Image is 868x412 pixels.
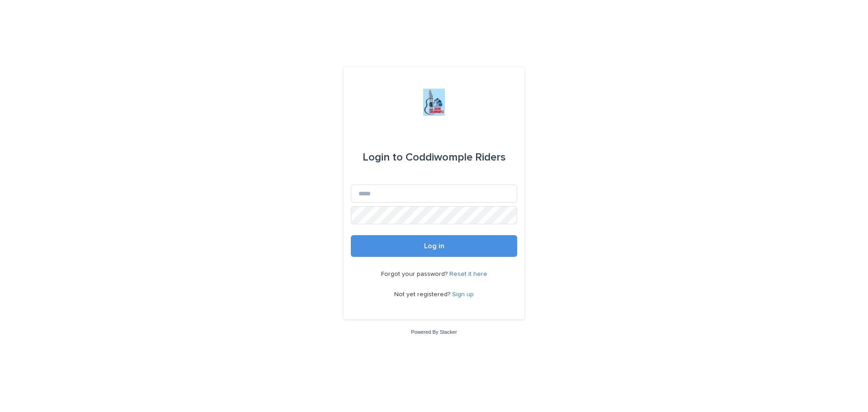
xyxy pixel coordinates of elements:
a: Powered By Stacker [411,329,457,335]
a: Reset it here [449,271,487,277]
a: Sign up [452,291,474,298]
span: Log in [424,242,444,250]
button: Log in [351,235,517,257]
span: Forgot your password? [381,271,449,277]
span: Login to [363,152,403,163]
div: Coddiwomple Riders [363,145,506,170]
img: jxsLJbdS1eYBI7rVAS4p [423,89,445,116]
span: Not yet registered? [394,291,452,298]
